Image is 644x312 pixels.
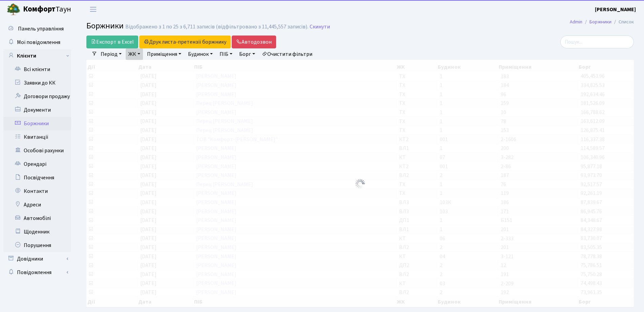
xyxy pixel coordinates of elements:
a: Посвідчення [3,171,71,184]
a: Борг [236,48,258,60]
a: Приміщення [144,48,184,60]
a: Контакти [3,184,71,198]
a: Заявки до КК [3,76,71,90]
a: ЖК [126,48,143,60]
a: Будинок [185,48,215,60]
a: Клієнти [3,49,71,63]
b: [PERSON_NAME] [595,6,636,13]
a: Експорт в Excel [86,36,138,48]
a: Панель управління [3,22,71,36]
a: Мої повідомлення [3,36,71,49]
a: Автодозвон [232,36,276,48]
a: Орендарі [3,157,71,171]
a: Договори продажу [3,90,71,103]
a: Щоденник [3,225,71,239]
a: Боржники [589,18,611,25]
img: Обробка... [355,178,366,189]
a: Очистити фільтри [259,48,315,60]
a: Адреси [3,198,71,211]
b: Комфорт [23,4,56,15]
a: Період [98,48,124,60]
a: Квитанції [3,130,71,144]
a: Повідомлення [3,266,71,279]
a: Порушення [3,239,71,252]
a: Скинути [310,24,330,30]
button: Друк листа-претензії боржнику [139,36,231,48]
input: Пошук... [560,36,634,48]
div: Відображено з 1 по 25 з 6,711 записів (відфільтровано з 11,445,557 записів). [125,24,308,30]
a: ПІБ [217,48,235,60]
span: Боржники [86,20,124,32]
a: Admin [570,18,582,25]
a: Довідники [3,252,71,266]
span: Мої повідомлення [17,39,60,46]
span: Панель управління [18,25,64,32]
a: Документи [3,103,71,117]
button: Переключити навігацію [85,4,102,15]
a: [PERSON_NAME] [595,5,636,14]
span: Таун [23,4,71,15]
nav: breadcrumb [560,15,644,29]
li: Список [611,18,634,26]
a: Всі клієнти [3,63,71,76]
a: Особові рахунки [3,144,71,157]
a: Автомобілі [3,211,71,225]
a: Боржники [3,117,71,130]
img: logo.png [7,3,20,16]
